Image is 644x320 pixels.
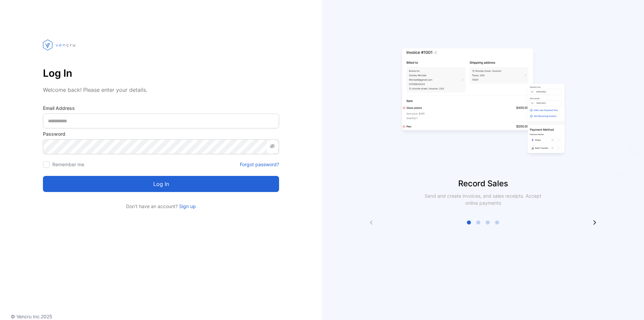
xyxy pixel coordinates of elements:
p: Record Sales [322,178,644,190]
p: Don't have an account? [43,203,279,210]
img: slider image [399,27,567,178]
label: Email Address [43,105,279,112]
button: Log in [43,176,279,192]
p: Log In [43,65,279,81]
p: Welcome back! Please enter your details. [43,86,279,94]
iframe: LiveChat chat widget [616,292,644,320]
label: Password [43,130,279,137]
a: Sign up [178,203,196,209]
img: vencru logo [43,27,76,63]
label: Remember me [52,162,84,167]
a: Forgot password? [240,161,279,168]
p: Send and create invoices, and sales receipts. Accept online payments [419,192,547,206]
